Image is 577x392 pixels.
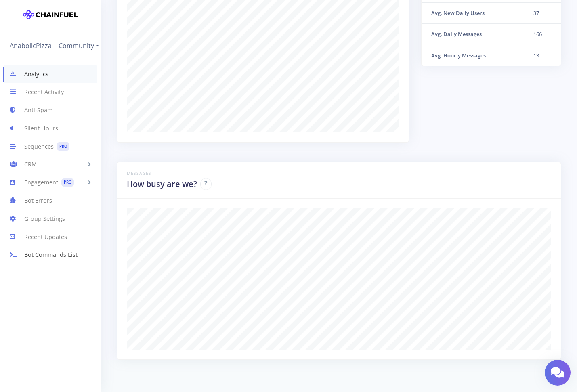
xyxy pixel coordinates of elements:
th: Avg. Hourly Messages [422,45,524,66]
th: Avg. New Daily Users [422,2,524,24]
th: Avg. Daily Messages [422,24,524,45]
a: AnabolicPizza | Community [10,39,99,52]
td: 37 [524,2,561,24]
img: chainfuel-logo [23,6,78,23]
h6: Messages [127,170,551,176]
a: Analytics [3,65,97,83]
span: PRO [61,178,74,187]
td: 13 [524,45,561,66]
span: PRO [57,142,69,151]
h2: How busy are we? [127,178,197,190]
td: 166 [524,24,561,45]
